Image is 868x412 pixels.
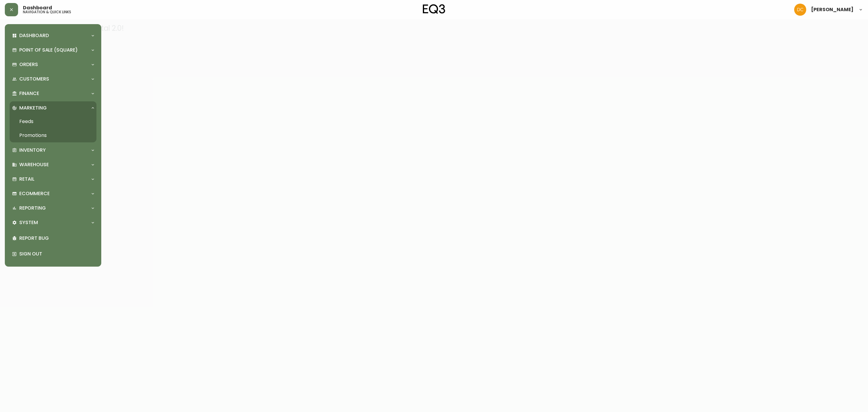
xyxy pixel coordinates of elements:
div: Inventory [10,144,96,157]
p: Inventory [19,147,46,154]
div: Reporting [10,201,96,215]
p: Sign Out [19,251,94,257]
h5: navigation & quick links [23,10,71,14]
p: Point of Sale (Square) [19,47,78,53]
p: Finance [19,90,39,97]
div: Ecommerce [10,187,96,200]
a: Feeds [10,115,96,128]
p: Ecommerce [19,190,50,197]
div: Dashboard [10,29,96,42]
div: Orders [10,58,96,71]
div: Customers [10,72,96,86]
p: Reporting [19,205,46,211]
img: 7eb451d6983258353faa3212700b340b [794,4,806,16]
div: Sign Out [10,246,96,262]
p: Report Bug [19,235,94,242]
div: Warehouse [10,158,96,171]
div: Point of Sale (Square) [10,43,96,57]
p: Retail [19,176,34,182]
p: Orders [19,61,38,68]
img: logo [423,4,445,14]
p: Dashboard [19,32,49,39]
div: Report Bug [10,230,96,246]
a: Promotions [10,128,96,142]
div: Marketing [10,101,96,115]
p: Customers [19,76,49,82]
p: Warehouse [19,161,49,168]
p: System [19,219,38,226]
span: [PERSON_NAME] [811,7,854,12]
div: System [10,216,96,229]
div: Retail [10,173,96,186]
p: Marketing [19,105,47,111]
span: Dashboard [23,5,52,10]
div: Finance [10,87,96,100]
